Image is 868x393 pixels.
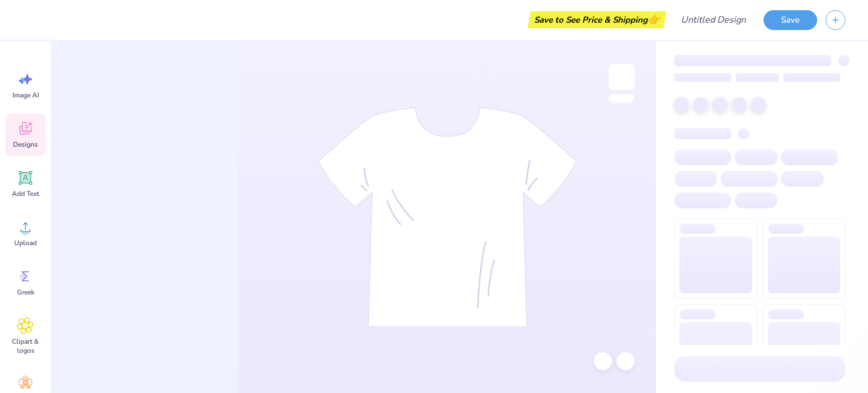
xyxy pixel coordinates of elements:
span: Greek [17,288,34,297]
span: Add Text [12,189,39,198]
span: Upload [14,238,37,247]
input: Untitled Design [672,8,755,31]
div: Save to See Price & Shipping [531,11,663,28]
span: Designs [13,140,38,149]
span: Clipart & logos [7,337,44,355]
span: 👉 [648,12,660,26]
span: Image AI [12,91,39,100]
button: Save [763,10,817,30]
img: tee-skeleton.svg [318,107,577,327]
